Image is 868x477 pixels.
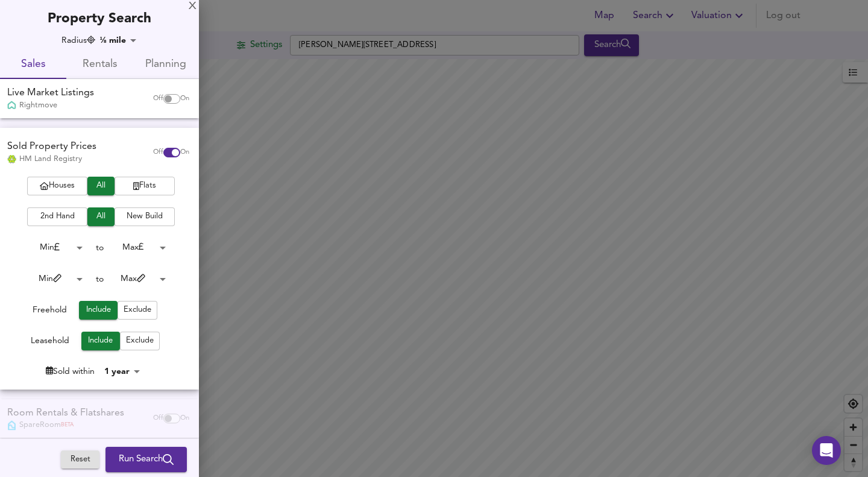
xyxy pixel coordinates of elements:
div: Max [104,238,170,257]
div: to [96,242,104,254]
button: All [87,207,115,226]
button: Houses [27,177,87,195]
div: Max [104,270,170,288]
span: Exclude [124,303,151,317]
div: Radius [61,34,95,46]
div: ⅛ mile [96,34,140,46]
span: On [180,148,189,157]
span: Off [153,148,163,157]
span: Rentals [74,55,125,74]
div: HM Land Registry [7,154,96,165]
span: All [93,179,108,193]
span: On [180,94,189,104]
div: to [96,273,104,285]
span: Include [85,303,112,317]
button: Include [79,301,118,320]
button: Reset [61,450,99,469]
button: Run Search [105,447,187,472]
span: Exclude [126,334,154,348]
span: Flats [121,179,169,193]
span: All [93,210,108,224]
div: Min [20,238,87,257]
span: New Build [121,210,169,224]
div: Sold Property Prices [7,140,96,154]
div: Sold within [46,365,95,377]
button: Exclude [118,301,157,320]
span: Houses [33,179,81,193]
div: 1 year [101,365,144,377]
img: Rightmove [7,101,16,111]
span: Run Search [119,452,174,467]
span: Off [153,94,163,104]
div: Freehold [33,304,67,320]
span: Sales [7,55,59,74]
span: Planning [140,55,192,74]
div: Rightmove [7,100,94,111]
span: Include [87,334,114,348]
div: Live Market Listings [7,86,94,100]
img: Land Registry [7,155,16,163]
span: Reset [67,453,93,467]
div: Open Intercom Messenger [812,436,841,465]
button: Exclude [120,332,160,350]
div: X [189,2,197,11]
button: Flats [115,177,175,195]
div: Min [20,270,87,288]
span: 2nd Hand [33,210,81,224]
button: All [87,177,115,195]
button: Include [81,332,120,350]
button: New Build [115,207,175,226]
div: Leasehold [31,335,69,350]
button: 2nd Hand [27,207,87,226]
